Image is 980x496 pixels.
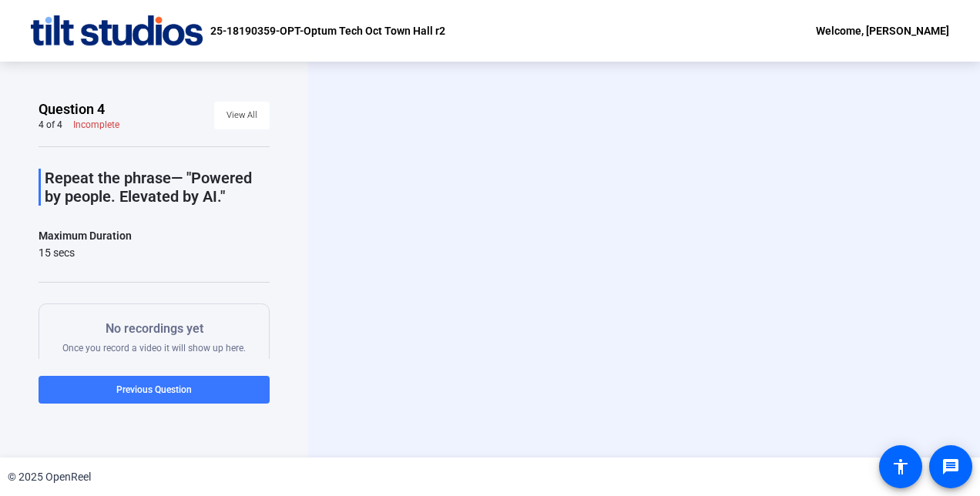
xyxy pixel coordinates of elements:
div: 4 of 4 [39,119,62,131]
p: Repeat the phrase— "Powered by people. Elevated by AI." [45,169,270,206]
mat-icon: accessibility [891,457,910,476]
img: OpenReel logo [31,15,203,46]
button: View All [214,102,270,129]
p: No recordings yet [62,320,246,338]
div: 15 secs [39,245,132,260]
div: © 2025 OpenReel [8,469,91,485]
div: Maximum Duration [39,226,132,245]
mat-icon: message [941,457,960,476]
div: Welcome, [PERSON_NAME] [816,22,949,40]
p: 25-18190359-OPT-Optum Tech Oct Town Hall r2 [210,22,445,40]
button: Previous Question [39,376,270,404]
span: View All [227,104,257,127]
div: Incomplete [73,119,119,131]
span: Question 4 [39,100,105,119]
span: Previous Question [116,384,192,395]
div: Once you record a video it will show up here. [62,320,246,354]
